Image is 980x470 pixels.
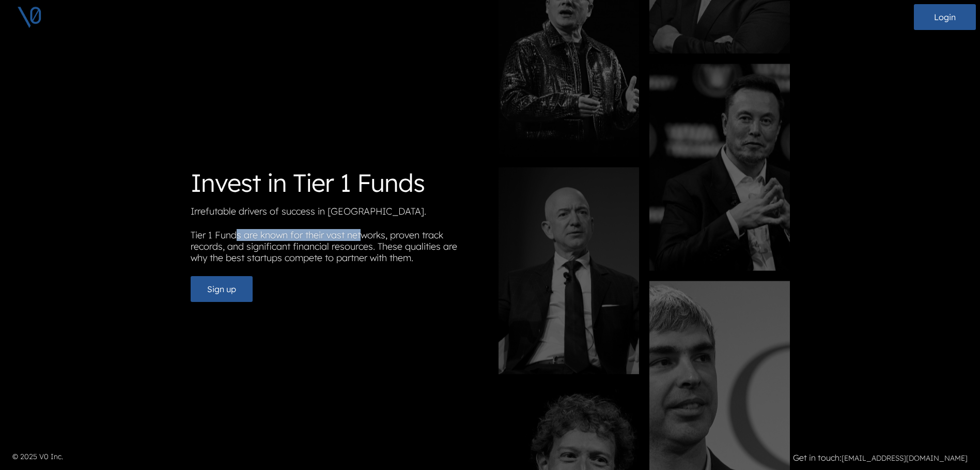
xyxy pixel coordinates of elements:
[17,4,42,30] img: V0 logo
[842,453,968,463] a: [EMAIL_ADDRESS][DOMAIN_NAME]
[12,451,484,462] p: © 2025 V0 Inc.
[914,4,976,30] button: Login
[191,206,482,221] p: Irrefutable drivers of success in [GEOGRAPHIC_DATA].
[191,276,253,302] button: Sign up
[793,452,842,463] strong: Get in touch:
[191,230,482,268] p: Tier 1 Funds are known for their vast networks, proven track records, and significant financial r...
[191,168,482,198] h1: Invest in Tier 1 Funds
